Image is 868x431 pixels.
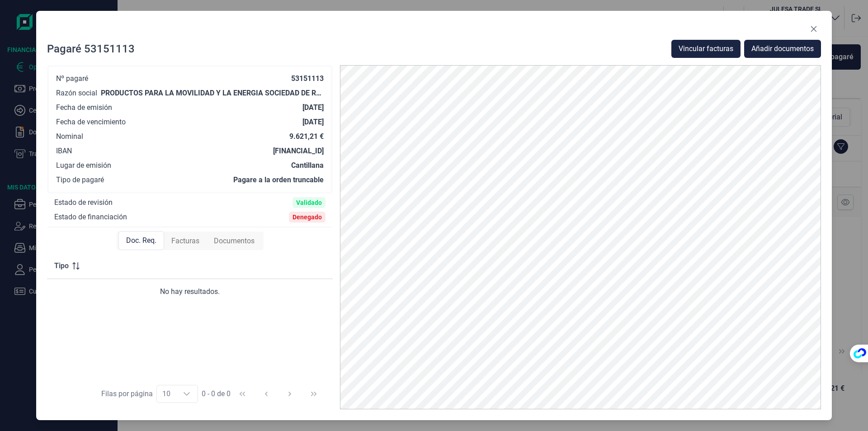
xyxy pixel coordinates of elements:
span: Facturas [171,236,199,246]
button: Last Page [303,383,325,405]
div: Facturas [164,232,207,250]
span: Documentos [214,236,255,246]
div: Lugar de emisión [56,161,111,170]
div: Filas por página [101,388,153,399]
div: Fecha de emisión [56,103,112,112]
div: Denegado [292,213,322,221]
span: Doc. Req. [126,235,156,246]
div: Razón social [56,89,97,98]
div: [DATE] [302,118,324,127]
span: Tipo [54,260,69,271]
div: 53151113 [291,74,324,83]
div: Tipo de pagaré [56,175,104,185]
span: 0 - 0 de 0 [202,390,231,398]
div: Nº pagaré [56,74,88,83]
button: First Page [231,383,253,405]
div: 9.621,21 € [289,132,324,141]
div: Estado de revisión [54,198,113,207]
div: No hay resultados. [54,286,325,297]
div: Pagare a la orden truncable [233,175,324,185]
div: Cantillana [291,161,324,170]
div: IBAN [56,147,72,156]
div: Choose [176,385,198,403]
div: Documentos [207,232,262,250]
img: PDF Viewer [340,65,821,409]
button: Añadir documentos [744,40,821,58]
span: Vincular facturas [679,43,733,54]
div: Validado [296,199,322,206]
div: Doc. Req. [118,231,164,250]
div: Estado de financiación [54,213,127,222]
div: Fecha de vencimiento [56,118,126,127]
button: Next Page [279,383,301,405]
span: Añadir documentos [751,43,814,54]
div: [DATE] [302,103,324,112]
button: Previous Page [255,383,277,405]
div: [FINANCIAL_ID] [273,147,324,156]
div: PRODUCTOS PARA LA MOVILIDAD Y LA ENERGIA SOCIEDAD DE RESPONSABILIDAD LIMITADA [101,89,324,98]
div: Nominal [56,132,83,141]
button: Vincular facturas [671,40,741,58]
div: Pagaré 53151113 [47,42,135,56]
button: Close [807,22,821,36]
